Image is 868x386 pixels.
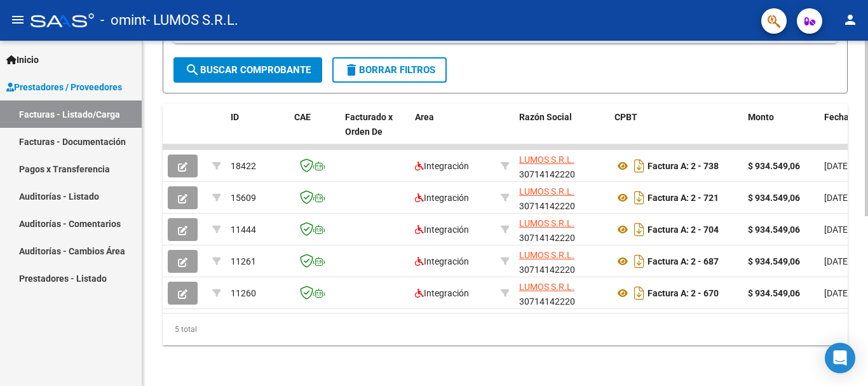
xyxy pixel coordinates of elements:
[10,12,25,27] mat-icon: menu
[824,224,850,235] span: [DATE]
[648,193,719,203] strong: Factura A: 2 - 721
[415,193,469,203] span: Integración
[748,256,800,266] strong: $ 934.549,06
[748,112,774,122] span: Monto
[648,288,719,298] strong: Factura A: 2 - 670
[410,104,496,160] datatable-header-cell: Area
[748,193,800,203] strong: $ 934.549,06
[519,216,604,243] div: 30714142220
[340,104,410,160] datatable-header-cell: Facturado x Orden De
[415,256,469,266] span: Integración
[631,156,648,176] i: Descargar documento
[146,6,238,34] span: - LUMOS S.R.L.
[6,80,122,94] span: Prestadores / Proveedores
[748,224,800,235] strong: $ 934.549,06
[631,283,648,303] i: Descargar documento
[344,62,359,78] mat-icon: delete
[345,112,393,137] span: Facturado x Orden De
[631,251,648,272] i: Descargar documento
[185,62,200,78] mat-icon: search
[415,161,469,171] span: Integración
[231,224,256,235] span: 11444
[231,256,256,266] span: 11261
[294,112,311,122] span: CAE
[185,64,311,76] span: Buscar Comprobante
[100,6,146,34] span: - omint
[748,161,800,171] strong: $ 934.549,06
[226,104,289,160] datatable-header-cell: ID
[648,256,719,266] strong: Factura A: 2 - 687
[289,104,340,160] datatable-header-cell: CAE
[519,248,604,275] div: 30714142220
[631,219,648,240] i: Descargar documento
[648,224,719,235] strong: Factura A: 2 - 704
[519,280,604,307] div: 30714142220
[519,153,604,179] div: 30714142220
[631,188,648,208] i: Descargar documento
[824,288,850,298] span: [DATE]
[231,288,256,298] span: 11260
[173,57,322,83] button: Buscar Comprobante
[825,343,855,373] div: Open Intercom Messenger
[344,64,435,76] span: Borrar Filtros
[648,161,719,171] strong: Factura A: 2 - 738
[519,112,572,122] span: Razón Social
[332,57,447,83] button: Borrar Filtros
[163,314,848,345] div: 5 total
[843,12,858,27] mat-icon: person
[231,112,239,122] span: ID
[415,224,469,235] span: Integración
[748,288,800,298] strong: $ 934.549,06
[519,186,574,196] span: LUMOS S.R.L.
[519,155,574,165] span: LUMOS S.R.L.
[824,256,850,266] span: [DATE]
[514,104,609,160] datatable-header-cell: Razón Social
[415,112,434,122] span: Area
[519,282,574,292] span: LUMOS S.R.L.
[519,184,604,211] div: 30714142220
[743,104,819,160] datatable-header-cell: Monto
[519,218,574,228] span: LUMOS S.R.L.
[6,53,39,67] span: Inicio
[824,161,850,171] span: [DATE]
[231,161,256,171] span: 18422
[614,112,637,122] span: CPBT
[519,250,574,260] span: LUMOS S.R.L.
[415,288,469,298] span: Integración
[609,104,743,160] datatable-header-cell: CPBT
[231,193,256,203] span: 15609
[824,193,850,203] span: [DATE]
